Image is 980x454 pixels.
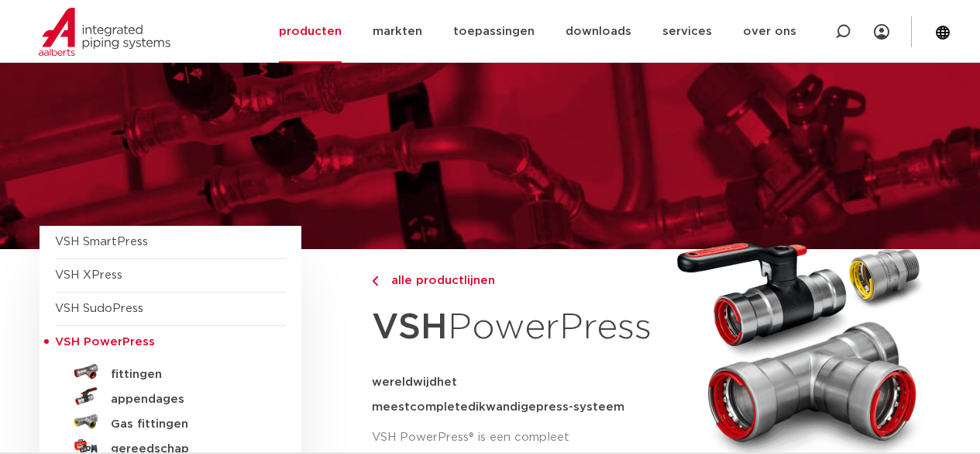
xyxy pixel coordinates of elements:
[372,376,437,388] span: wereldwijd
[372,376,457,413] span: het meest
[410,401,468,413] span: complete
[55,409,286,434] a: Gas fittingen
[372,276,378,286] img: chevron-right.svg
[111,393,264,407] h5: appendages
[55,359,286,384] a: fittingen
[382,275,495,286] span: alle productlijnen
[55,303,143,314] a: VSH SudoPress
[468,401,536,413] span: dikwandige
[111,418,264,431] h5: Gas fittingen
[536,401,624,413] span: press-systeem
[372,310,448,345] strong: VSH
[372,272,662,290] a: alle productlijnen
[55,384,286,409] a: appendages
[372,298,662,358] h1: PowerPress
[111,368,264,382] h5: fittingen
[55,269,122,281] a: VSH XPress
[55,236,148,248] a: VSH SmartPress
[55,336,155,348] span: VSH PowerPress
